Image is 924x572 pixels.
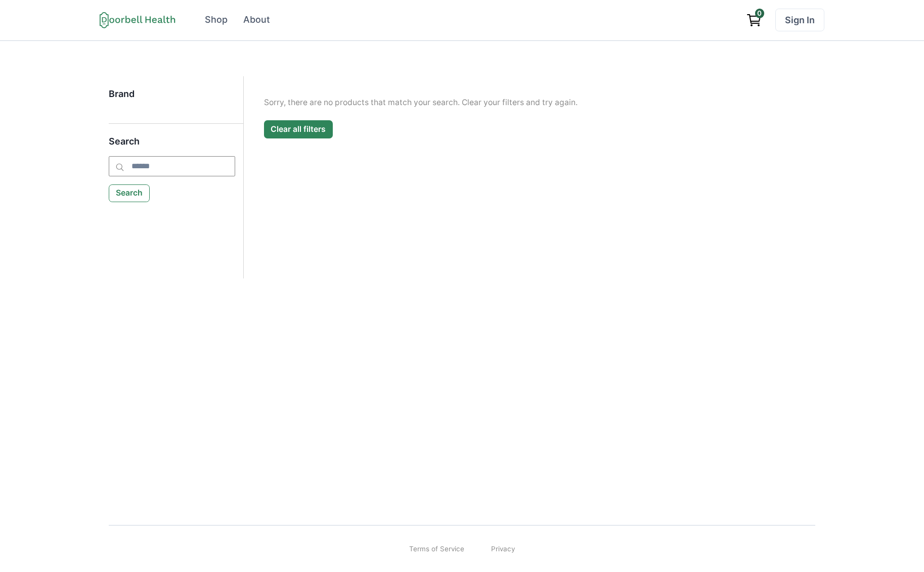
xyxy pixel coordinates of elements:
a: Shop [198,9,235,31]
a: Sign In [775,9,824,31]
a: Terms of Service [409,544,464,554]
a: About [237,9,277,31]
a: View cart [741,9,767,31]
p: Sorry, there are no products that match your search. Clear your filters and try again. [264,97,795,109]
div: About [243,13,270,27]
button: Search [109,184,150,203]
div: Shop [205,13,228,27]
span: 0 [755,9,764,18]
h5: Brand [109,88,235,109]
a: Privacy [491,544,515,554]
h5: Search [109,136,235,156]
button: Clear all filters [264,120,333,138]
